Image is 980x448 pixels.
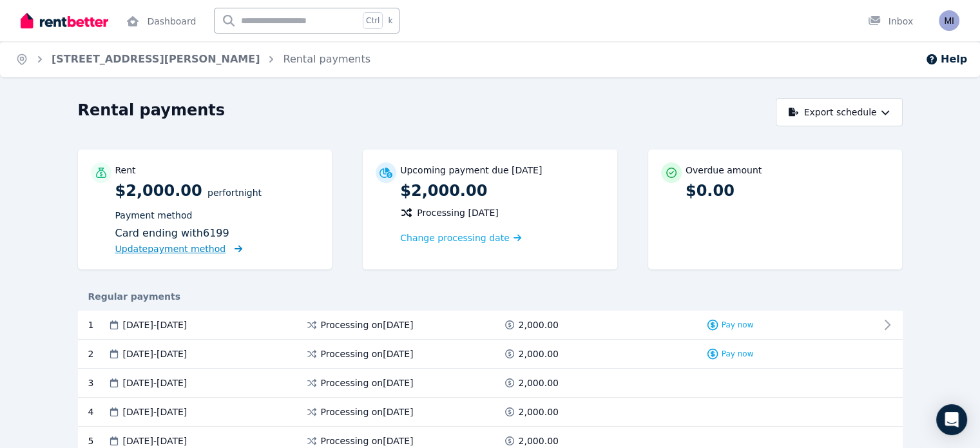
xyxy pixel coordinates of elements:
[400,231,521,244] a: Change processing date
[207,188,262,198] span: per Fortnight
[400,231,510,244] span: Change processing date
[519,318,559,331] span: 2,000.00
[88,376,108,389] div: 3
[417,206,499,219] span: Processing [DATE]
[123,434,187,447] span: [DATE] - [DATE]
[115,164,136,177] p: Rent
[321,434,414,447] span: Processing on [DATE]
[88,347,108,360] div: 2
[400,164,542,177] p: Upcoming payment due [DATE]
[321,318,414,331] span: Processing on [DATE]
[123,376,187,389] span: [DATE] - [DATE]
[519,405,559,418] span: 2,000.00
[78,290,903,303] div: Regular payments
[115,226,320,241] div: Card ending with 6199
[283,53,370,65] a: Rental payments
[123,405,187,418] span: [DATE] - [DATE]
[519,376,559,389] span: 2,000.00
[363,12,383,29] span: Ctrl
[686,180,890,201] p: $0.00
[722,349,754,359] span: Pay now
[88,405,108,418] div: 4
[722,320,754,330] span: Pay now
[115,180,320,257] p: $2,000.00
[519,347,559,360] span: 2,000.00
[925,52,967,67] button: Help
[88,434,108,447] div: 5
[123,347,187,360] span: [DATE] - [DATE]
[936,404,967,435] div: Open Intercom Messenger
[88,318,108,331] div: 1
[115,209,320,222] p: Payment method
[52,53,260,65] a: [STREET_ADDRESS][PERSON_NAME]
[686,164,762,177] p: Overdue amount
[388,15,392,26] span: k
[78,100,226,121] h1: Rental payments
[519,434,559,447] span: 2,000.00
[115,244,226,254] span: Update payment method
[776,98,903,126] button: Export schedule
[321,405,414,418] span: Processing on [DATE]
[321,376,414,389] span: Processing on [DATE]
[939,10,959,31] img: Mathew Ilieff
[21,11,108,30] img: RentBetter
[123,318,187,331] span: [DATE] - [DATE]
[868,15,913,28] div: Inbox
[400,180,604,201] p: $2,000.00
[321,347,414,360] span: Processing on [DATE]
